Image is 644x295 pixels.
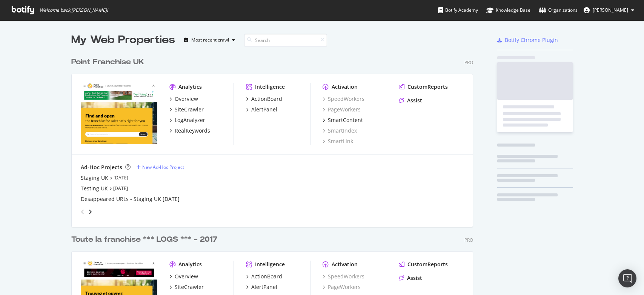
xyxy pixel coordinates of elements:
div: Activation [332,261,358,268]
a: Point Franchise UK [71,57,147,68]
div: Open Intercom Messenger [618,269,636,287]
div: SiteCrawler [175,106,204,113]
div: ActionBoard [251,273,282,280]
div: Activation [332,83,358,91]
a: New Ad-Hoc Project [137,164,184,170]
a: RealKeywords [169,127,210,134]
div: LogAnalyzer [175,116,205,124]
div: Analytics [178,261,202,268]
a: CustomReports [399,261,448,268]
a: PageWorkers [323,283,361,291]
div: SmartContent [328,116,363,124]
a: [DATE] [113,185,128,192]
div: Overview [175,95,198,103]
a: CustomReports [399,83,448,91]
a: Overview [169,273,198,280]
div: RealKeywords [175,127,210,134]
a: Staging UK [81,174,108,182]
div: angle-left [78,206,88,218]
a: [DATE] [114,175,128,181]
div: ActionBoard [251,95,282,103]
a: SmartContent [323,116,363,124]
a: AlertPanel [246,106,277,113]
div: Point Franchise UK [71,57,144,68]
div: Most recent crawl [191,38,229,42]
div: New Ad-Hoc Project [142,164,184,170]
div: Overview [175,273,198,280]
div: CustomReports [407,261,448,268]
div: SiteCrawler [175,283,204,291]
input: Search [244,34,327,47]
div: Ad-Hoc Projects [81,164,122,171]
a: ActionBoard [246,273,282,280]
div: Assist [407,274,422,282]
div: Knowledge Base [486,6,530,14]
div: Analytics [178,83,202,91]
a: ActionBoard [246,95,282,103]
div: Botify Academy [438,6,478,14]
div: AlertPanel [251,106,277,113]
div: angle-right [88,208,93,216]
div: Intelligence [255,83,285,91]
div: Assist [407,97,422,104]
div: CustomReports [407,83,448,91]
button: Most recent crawl [181,34,238,46]
a: Desappeared URLs - Staging UK [DATE] [81,195,180,203]
div: AlertPanel [251,283,277,291]
a: Assist [399,274,422,282]
div: Pro [464,237,473,243]
img: pointfranchise.co.uk [81,83,157,144]
a: SiteCrawler [169,283,204,291]
div: My Web Properties [71,32,175,48]
div: Intelligence [255,261,285,268]
a: Toute la franchise *** LOGS *** - 2017 [71,234,220,245]
a: SmartIndex [323,127,357,134]
a: Testing UK [81,185,108,192]
button: [PERSON_NAME] [578,4,640,16]
a: AlertPanel [246,283,277,291]
div: Botify Chrome Plugin [505,36,558,44]
span: Welcome back, [PERSON_NAME] ! [40,7,108,13]
div: Pro [464,59,473,66]
span: Gwendoline Barreau [593,7,628,13]
a: PageWorkers [323,106,361,113]
a: SpeedWorkers [323,273,364,280]
a: Overview [169,95,198,103]
a: SmartLink [323,137,353,145]
a: Assist [399,97,422,104]
a: SiteCrawler [169,106,204,113]
div: Toute la franchise *** LOGS *** - 2017 [71,234,217,245]
div: Organizations [539,6,578,14]
a: SpeedWorkers [323,95,364,103]
a: Botify Chrome Plugin [497,36,558,44]
a: LogAnalyzer [169,116,205,124]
